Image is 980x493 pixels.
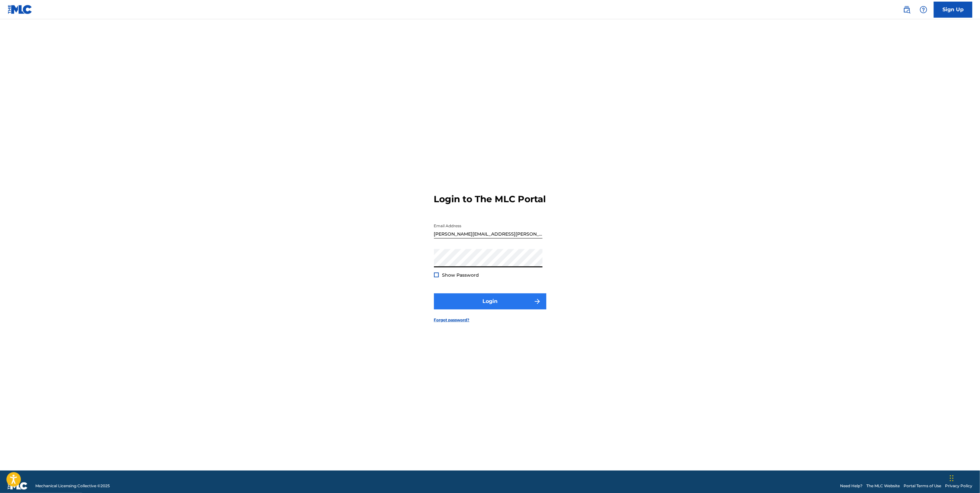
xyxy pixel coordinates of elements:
img: f7272a7cc735f4ea7f67.svg [533,298,541,305]
h3: Login to The MLC Portal [434,194,546,205]
img: help [920,6,927,13]
a: Need Help? [840,483,863,489]
img: logo [8,482,28,490]
div: Help [917,3,930,16]
a: Forgot password? [434,317,470,323]
span: Mechanical Licensing Collective © 2025 [35,483,110,489]
button: Login [434,293,546,309]
a: Public Search [900,3,913,16]
img: MLC Logo [8,5,32,14]
img: search [903,6,911,13]
a: Portal Terms of Use [904,483,941,489]
iframe: Chat Widget [948,462,980,493]
a: The MLC Website [866,483,900,489]
div: Drag [950,469,954,488]
a: Privacy Policy [945,483,972,489]
span: Show Password [442,272,479,278]
a: Sign Up [934,2,972,18]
